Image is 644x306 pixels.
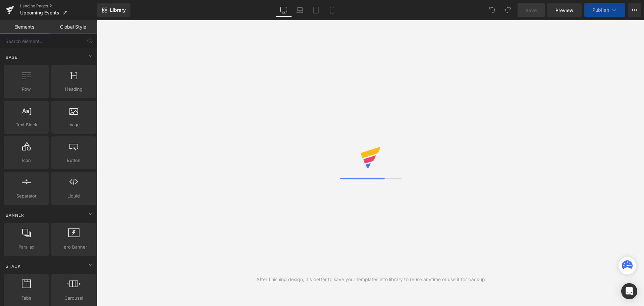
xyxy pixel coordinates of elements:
span: Text Block [6,121,47,128]
span: Icon [6,157,47,164]
div: After finishing design, it's better to save your templates into library to reuse anytime or use i... [256,276,485,283]
span: Image [53,121,94,128]
button: Redo [501,3,515,17]
a: Mobile [324,3,340,17]
span: Liquid [53,192,94,200]
span: Base [5,54,18,60]
span: Button [53,157,94,164]
button: More [628,3,641,17]
button: Undo [485,3,499,17]
button: Publish [584,3,625,17]
a: Preview [547,3,582,17]
span: Heading [53,86,94,93]
span: Publish [592,7,609,13]
span: Upcoming Events [20,10,59,15]
span: Preview [555,7,574,14]
a: Desktop [276,3,292,17]
a: Landing Pages [20,3,97,9]
span: Hero Banner [53,244,94,251]
div: Open Intercom Messenger [621,283,637,299]
span: Carousel [53,295,94,302]
a: Global Style [49,20,97,34]
a: Laptop [292,3,308,17]
span: Row [6,86,47,93]
a: New Library [97,3,130,17]
span: Stack [5,263,21,269]
span: Library [110,7,126,13]
span: Parallax [6,244,47,251]
span: Tabs [6,295,47,302]
a: Tablet [308,3,324,17]
span: Separator [6,192,47,200]
span: Banner [5,212,25,218]
span: Save [526,7,537,14]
